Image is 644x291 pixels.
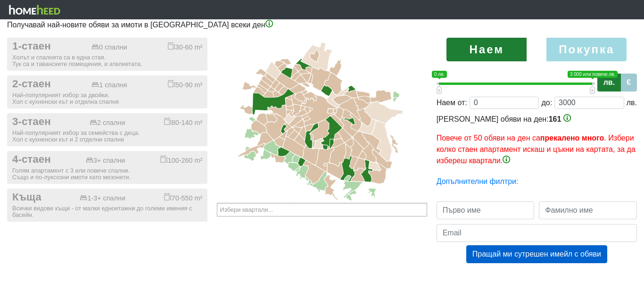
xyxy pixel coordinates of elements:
span: 1-стаен [12,40,51,53]
div: 3+ спални [86,157,125,165]
p: Повече от 50 обяви на ден са . Избери колко стаен апартамент искаш и цъкни на картата, за да избе... [437,133,637,166]
div: Всички видове къщи - от малки едноетажни до големи имения с басейн. [12,205,202,218]
button: 1-стаен 0 спални 30-60 m² Холът и спалнята са в една стая.Тук са и таванските помещения, и ателие... [7,38,207,71]
span: 2-стаен [12,78,51,91]
img: info-3.png [503,156,510,163]
div: 30-60 m² [168,42,203,51]
button: 2-стаен 1 спалня 50-90 m² Най-популярният избор за двойки.Хол с кухненски кът и отделна спалня [7,75,207,108]
input: Фамилно име [539,201,637,219]
div: Холът и спалнята са в една стая. Тук са и таванските помещения, и ателиетата. [12,54,202,67]
img: info-3.png [563,114,571,122]
img: info-3.png [265,20,273,27]
span: 4-стаен [12,153,51,166]
input: Първо име [437,201,535,219]
p: Получавай най-новите обяви за имоти в [GEOGRAPHIC_DATA] всеки ден [7,19,637,31]
span: 0 лв. [432,71,447,78]
button: 4-стаен 3+ спални 100-260 m² Голям апартамент с 3 или повече спални.Също и по-луксозни имоти като... [7,151,207,184]
div: 1-3+ спални [80,194,125,202]
div: лв. [627,97,637,108]
span: 161 [549,115,561,123]
label: € [620,74,637,91]
div: [PERSON_NAME] обяви на ден: [437,114,637,166]
span: 3 000 или повече лв. [568,71,618,78]
label: Наем [446,38,527,61]
div: Наем от: [437,97,467,108]
div: 70-550 m² [164,193,203,202]
button: Пращай ми сутрешен имейл с обяви [466,245,607,263]
div: Най-популярният избор за двойки. Хол с кухненски кът и отделна спалня [12,92,202,105]
div: Голям апартамент с 3 или повече спални. Също и по-луксозни имоти като мезонети. [12,167,202,181]
a: Допълнителни филтри: [437,177,519,185]
div: до: [541,97,552,108]
div: 100-260 m² [160,155,203,165]
label: лв. [597,74,621,91]
div: Най-популярният избор за семейства с деца. Хол с кухненски кът и 2 отделни спални [12,130,202,143]
input: Email [437,224,637,242]
div: 0 спални [91,43,127,51]
b: прекалено много [540,134,604,142]
div: 50-90 m² [168,80,203,89]
div: 80-140 m² [164,117,203,127]
button: Къща 1-3+ спални 70-550 m² Всички видове къщи - от малки едноетажни до големи имения с басейн. [7,189,207,222]
div: 2 спални [90,119,125,127]
div: 1 спалня [91,81,127,89]
button: 3-стаен 2 спални 80-140 m² Най-популярният избор за семейства с деца.Хол с кухненски кът и 2 отде... [7,113,207,146]
span: 3-стаен [12,116,51,128]
label: Покупка [546,38,627,61]
span: Къща [12,191,41,204]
